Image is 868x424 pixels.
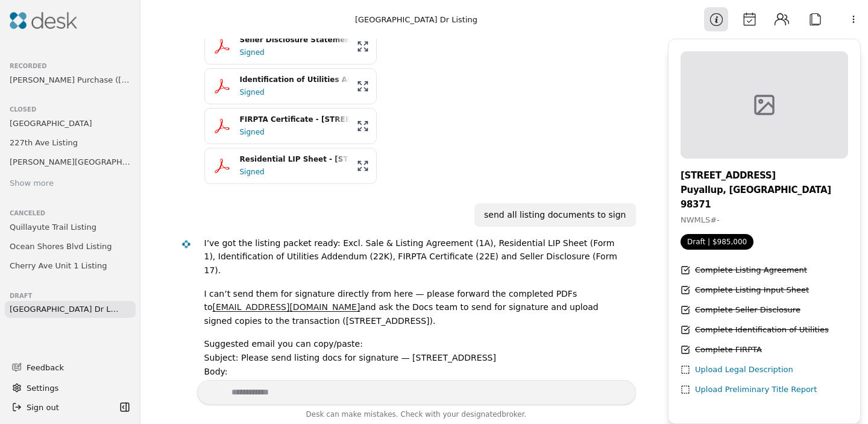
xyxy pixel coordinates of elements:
[204,68,377,104] button: Identification of Utilities Addendum - [STREET_ADDRESS]pdfSigned
[695,384,817,396] div: Upload Preliminary Title Report
[681,183,848,212] div: Puyallup, [GEOGRAPHIC_DATA] 98371
[5,356,131,378] button: Feedback
[695,284,809,297] div: Complete Listing Input Sheet
[10,240,112,253] span: Ocean Shores Blvd Listing
[27,382,58,394] span: Settings
[10,291,131,301] div: Draft
[197,408,636,424] div: Desk can make mistakes. Check with your broker.
[27,401,59,414] span: Sign out
[10,12,77,29] img: Desk
[240,86,350,98] div: Signed
[10,74,131,86] span: [PERSON_NAME] Purchase ([STREET_ADDRESS])
[695,264,807,277] div: Complete Listing Agreement
[355,13,477,26] div: [GEOGRAPHIC_DATA] Dr Listing
[461,410,502,419] span: designated
[204,108,377,144] button: FIRPTA Certificate - [STREET_ADDRESS]pdfSigned
[681,234,753,250] span: Draft | $985,000
[681,214,848,227] div: NWMLS # -
[240,154,350,165] div: Residential LIP Sheet - [STREET_ADDRESS]pdf
[681,168,848,183] div: [STREET_ADDRESS]
[7,378,133,397] button: Settings
[10,303,119,315] span: [GEOGRAPHIC_DATA] Dr Listing
[10,259,107,272] span: Cherry Ave Unit 1 Listing
[240,34,350,46] div: Seller Disclosure Statement-Improved Property - [STREET_ADDRESS]pdf
[10,209,131,218] div: Canceled
[10,156,131,168] span: [PERSON_NAME][GEOGRAPHIC_DATA] Listing
[204,148,377,184] button: Residential LIP Sheet - [STREET_ADDRESS]pdfSigned
[10,105,131,115] div: Closed
[10,117,92,130] span: [GEOGRAPHIC_DATA]
[197,380,636,405] textarea: Write your prompt here
[695,344,762,356] div: Complete FIRPTA
[695,364,793,376] div: Upload Legal Description
[213,302,360,312] a: [EMAIL_ADDRESS][DOMAIN_NAME]
[240,74,350,86] div: Identification of Utilities Addendum - [STREET_ADDRESS]pdf
[204,337,626,405] p: Suggested email you can copy/paste: Subject: Please send listing docs for signature — [STREET_ADD...
[204,287,626,328] p: I can’t send them for signature directly from here — please forward the completed PDFs to and ask...
[695,324,829,337] div: Complete Identification of Utilities
[240,114,350,125] div: FIRPTA Certificate - [STREET_ADDRESS]pdf
[204,236,626,277] p: I’ve got the listing packet ready: Excl. Sale & Listing Agreement (1A), Residential LIP Sheet (Fo...
[10,136,78,149] span: 227th Ave Listing
[204,28,377,65] button: Seller Disclosure Statement-Improved Property - [STREET_ADDRESS]pdfSigned
[10,177,54,190] div: Show more
[10,221,96,233] span: Quillayute Trail Listing
[695,304,800,317] div: Complete Seller Disclosure
[7,397,116,417] button: Sign out
[240,46,350,59] div: Signed
[10,62,131,71] div: Recorded
[484,208,626,222] div: send all listing documents to sign
[181,239,191,249] img: Desk
[240,126,350,138] div: Signed
[240,166,350,178] div: Signed
[27,361,124,374] span: Feedback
